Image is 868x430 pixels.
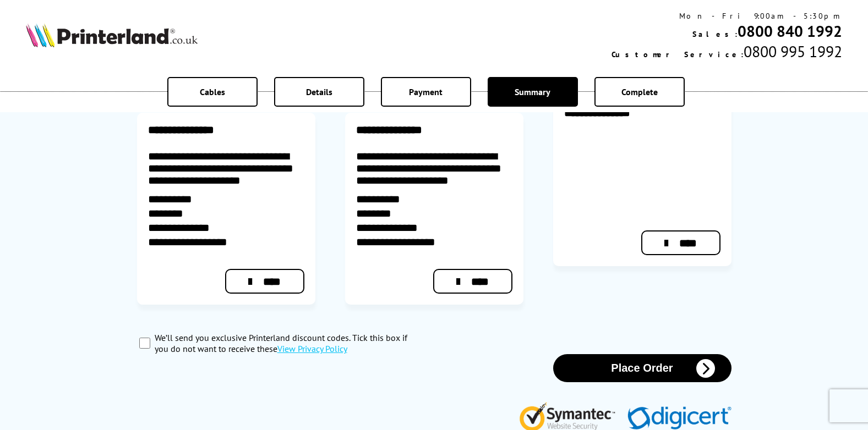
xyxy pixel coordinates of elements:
[515,86,550,97] span: Summary
[621,86,658,97] span: Complete
[612,49,744,59] span: Customer Service:
[553,354,731,382] button: Place Order
[306,86,332,97] span: Details
[155,332,422,354] label: We’ll send you exclusive Printerland discount codes. Tick this box if you do not want to receive ...
[409,86,443,97] span: Payment
[200,86,225,97] span: Cables
[692,29,738,39] span: Sales:
[26,23,198,47] img: Printerland Logo
[612,11,842,21] div: Mon - Fri 9:00am - 5:30pm
[744,41,842,62] span: 0800 995 1992
[738,21,842,41] a: 0800 840 1992
[277,343,347,354] a: modal_privacy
